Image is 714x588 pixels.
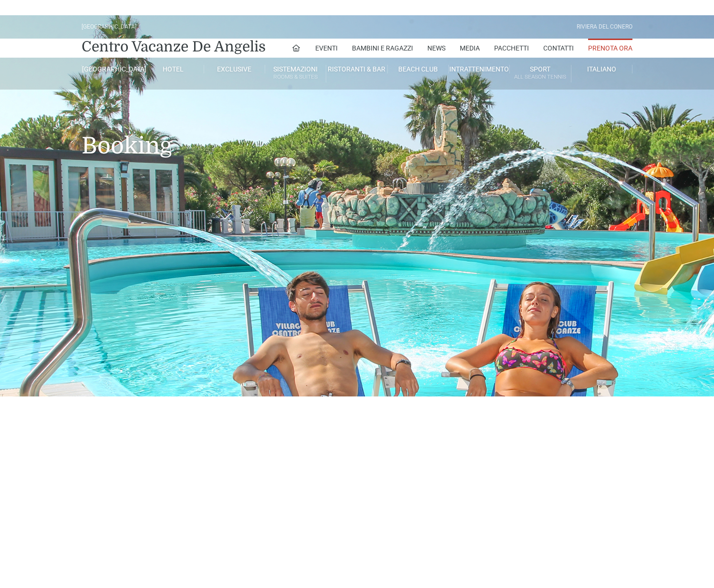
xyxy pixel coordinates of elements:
[587,65,616,73] span: Italiano
[588,39,632,58] a: Prenota Ora
[460,39,480,58] a: Media
[543,39,574,58] a: Contatti
[143,65,204,73] a: Hotel
[82,65,143,73] a: [GEOGRAPHIC_DATA]
[326,65,387,73] a: Ristoranti & Bar
[388,65,449,73] a: Beach Club
[571,65,632,73] a: Italiano
[204,65,265,73] a: Exclusive
[577,22,632,31] div: Riviera Del Conero
[265,72,326,81] small: Rooms & Suites
[427,39,445,58] a: News
[510,65,571,82] a: SportAll Season Tennis
[82,37,266,56] a: Centro Vacanze De Angelis
[82,22,136,31] div: [GEOGRAPHIC_DATA]
[315,39,338,58] a: Eventi
[82,90,632,173] h1: Booking
[494,39,529,58] a: Pacchetti
[510,72,570,81] small: All Season Tennis
[265,65,326,82] a: SistemazioniRooms & Suites
[352,39,413,58] a: Bambini e Ragazzi
[449,65,510,73] a: Intrattenimento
